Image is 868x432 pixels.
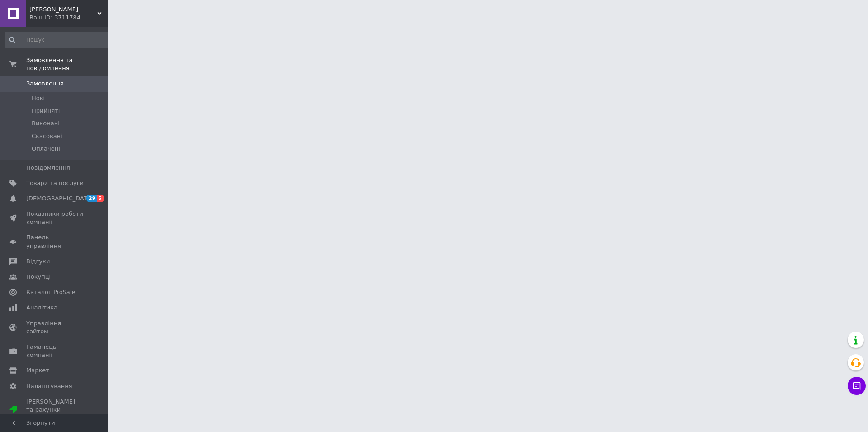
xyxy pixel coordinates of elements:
[29,5,97,14] span: ФОП Стичук
[26,80,64,88] span: Замовлення
[26,304,57,312] span: Аналітика
[848,377,866,395] button: Чат з покупцем
[26,288,75,296] span: Каталог ProSale
[26,366,49,375] span: Маркет
[26,195,93,203] span: [DEMOGRAPHIC_DATA]
[97,195,104,202] span: 5
[26,319,84,336] span: Управління сайтом
[29,14,108,22] div: Ваш ID: 3711784
[26,257,50,266] span: Відгуки
[32,107,60,115] span: Прийняті
[26,398,84,423] span: [PERSON_NAME] та рахунки
[86,195,97,202] span: 29
[32,132,62,140] span: Скасовані
[32,119,60,128] span: Виконані
[32,94,45,102] span: Нові
[26,210,84,226] span: Показники роботи компанії
[32,145,60,153] span: Оплачені
[26,382,72,390] span: Налаштування
[26,273,51,281] span: Покупці
[26,233,84,250] span: Панель управління
[26,179,84,187] span: Товари та послуги
[26,343,84,359] span: Гаманець компанії
[26,164,70,172] span: Повідомлення
[5,32,112,48] input: Пошук
[26,56,108,72] span: Замовлення та повідомлення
